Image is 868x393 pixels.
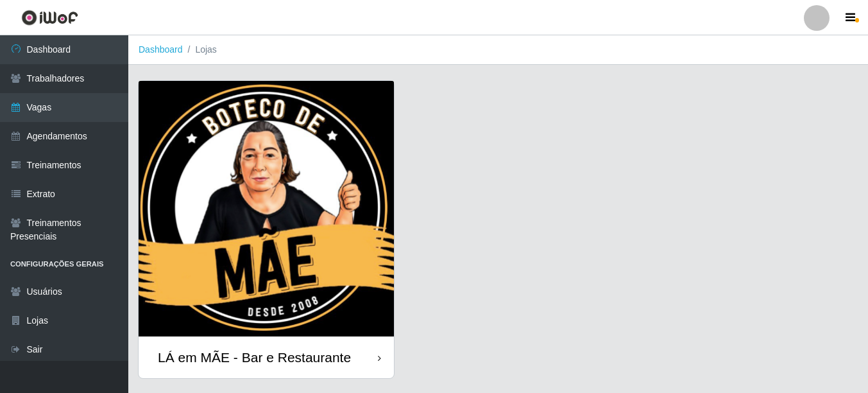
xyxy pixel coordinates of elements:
img: CoreUI Logo [21,10,78,26]
div: LÁ em MÃE - Bar e Restaurante [158,349,351,365]
li: Lojas [183,43,217,57]
img: cardImg [139,81,394,336]
a: LÁ em MÃE - Bar e Restaurante [139,81,394,378]
a: Dashboard [139,44,183,55]
nav: breadcrumb [128,35,868,65]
